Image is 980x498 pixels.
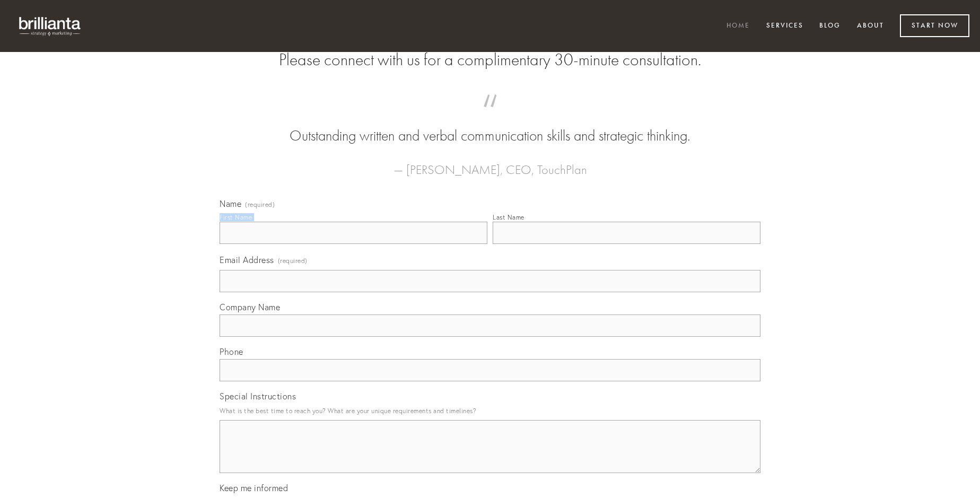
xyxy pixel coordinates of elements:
[720,18,757,35] a: Home
[278,254,308,268] span: (required)
[220,198,241,209] span: Name
[900,14,969,37] a: Start Now
[237,146,743,180] figcaption: — [PERSON_NAME], CEO, TouchPlan
[850,18,891,35] a: About
[237,105,743,146] blockquote: Outstanding written and verbal communication skills and strategic thinking.
[237,105,743,126] span: “
[220,391,296,401] span: Special Instructions
[220,483,288,493] span: Keep me informed
[759,18,810,35] a: Services
[220,404,760,418] p: What is the best time to reach you? What are your unique requirements and timelines?
[11,11,90,41] img: brillianta - research, strategy, marketing
[220,302,280,312] span: Company Name
[220,50,760,70] h2: Please connect with us for a complimentary 30-minute consultation.
[220,346,243,357] span: Phone
[220,213,252,221] div: First Name
[245,202,275,208] span: (required)
[493,213,524,221] div: Last Name
[812,18,847,35] a: Blog
[220,255,274,265] span: Email Address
